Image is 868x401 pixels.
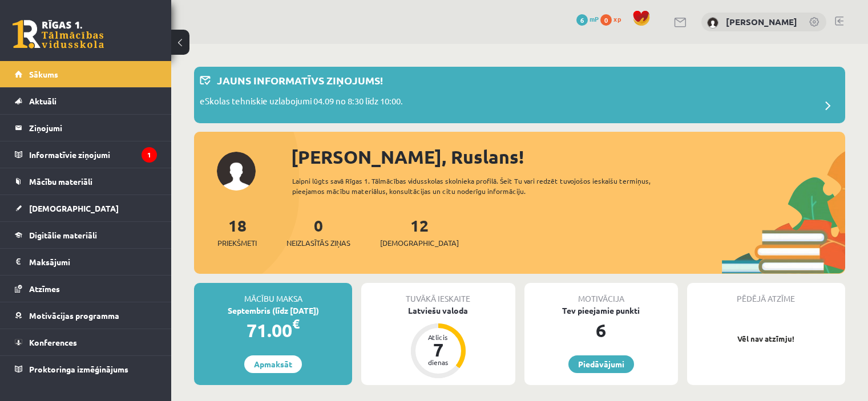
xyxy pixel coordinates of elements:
[194,305,352,317] div: Septembris (līdz [DATE])
[380,237,459,249] span: [DEMOGRAPHIC_DATA]
[217,237,257,249] span: Priekšmeti
[142,147,157,163] i: 1
[200,72,839,118] a: Jauns informatīvs ziņojums! eSkolas tehniskie uzlabojumi 04.09 no 8:30 līdz 10:00.
[292,176,683,196] div: Laipni lūgts savā Rīgas 1. Tālmācības vidusskolas skolnieka profilā. Šeit Tu vari redzēt tuvojošo...
[15,61,157,87] a: Sākums
[29,69,58,79] span: Sākums
[15,329,157,355] a: Konferences
[200,95,403,111] p: eSkolas tehniskie uzlabojumi 04.09 no 8:30 līdz 10:00.
[286,237,350,249] span: Neizlasītās ziņas
[286,215,350,249] a: 0Neizlasītās ziņas
[380,215,459,249] a: 12[DEMOGRAPHIC_DATA]
[524,317,678,344] div: 6
[29,230,97,240] span: Digitālie materiāli
[687,283,845,305] div: Pēdējā atzīme
[361,283,515,305] div: Tuvākā ieskaite
[29,337,77,347] span: Konferences
[600,14,627,23] a: 0 xp
[524,283,678,305] div: Motivācija
[576,14,599,23] a: 6 mP
[576,14,588,26] span: 6
[29,115,157,141] legend: Ziņojumi
[15,115,157,141] a: Ziņojumi
[15,249,157,275] a: Maksājumi
[29,203,119,213] span: [DEMOGRAPHIC_DATA]
[421,359,455,366] div: dienas
[217,215,257,249] a: 18Priekšmeti
[568,355,634,373] a: Piedāvājumi
[421,341,455,359] div: 7
[29,141,157,168] legend: Informatīvie ziņojumi
[524,305,678,317] div: Tev pieejamie punkti
[361,305,515,380] a: Latviešu valoda Atlicis 7 dienas
[613,14,621,23] span: xp
[726,16,797,27] a: [PERSON_NAME]
[244,355,302,373] a: Apmaksāt
[15,356,157,382] a: Proktoringa izmēģinājums
[693,333,839,345] p: Vēl nav atzīmju!
[15,302,157,329] a: Motivācijas programma
[15,168,157,195] a: Mācību materiāli
[15,141,157,168] a: Informatīvie ziņojumi1
[361,305,515,317] div: Latviešu valoda
[421,334,455,341] div: Atlicis
[292,315,300,332] span: €
[29,249,157,275] legend: Maksājumi
[590,14,599,23] span: mP
[13,20,104,48] a: Rīgas 1. Tālmācības vidusskola
[29,96,56,106] span: Aktuāli
[29,364,128,374] span: Proktoringa izmēģinājums
[15,88,157,114] a: Aktuāli
[29,176,92,187] span: Mācību materiāli
[194,317,352,344] div: 71.00
[217,72,383,88] p: Jauns informatīvs ziņojums!
[291,143,845,171] div: [PERSON_NAME], Ruslans!
[15,195,157,221] a: [DEMOGRAPHIC_DATA]
[707,17,718,29] img: Ruslans Ignatovs
[15,276,157,302] a: Atzīmes
[600,14,612,26] span: 0
[194,283,352,305] div: Mācību maksa
[15,222,157,248] a: Digitālie materiāli
[29,283,60,294] span: Atzīmes
[29,310,119,321] span: Motivācijas programma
